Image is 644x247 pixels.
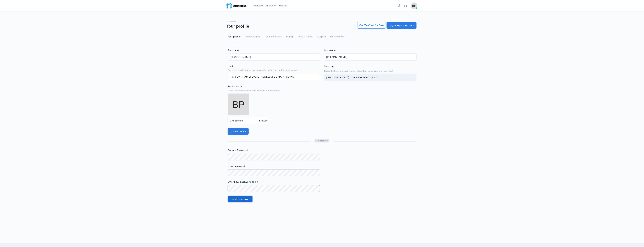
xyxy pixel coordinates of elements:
[228,128,249,135] button: Update details
[324,74,417,81] button: (GMT/UTC − 05:00) Chicago
[264,2,278,9] a: Shows
[228,48,239,52] label: First name
[286,31,293,43] a: Billing
[228,68,320,72] small: This is the email address that you use to login, it will not be publicly shared
[397,2,409,9] a: Help
[265,31,282,43] a: Team members
[278,2,289,9] a: People
[245,31,260,43] a: Team settings
[324,54,417,60] input: Last name
[330,31,345,43] a: Notifications
[314,139,329,142] span: Your password
[324,64,335,68] label: Timezone
[228,64,234,68] label: Email
[251,2,264,9] a: Analytics
[324,69,417,73] small: This is the timezone that you are in (used for scheduling and reporting)
[227,20,353,22] h6: Settings
[228,89,320,92] small: Make ZenCast your own with your own profile picture.
[317,31,326,43] a: Support
[228,31,241,43] a: Your profile
[226,2,247,9] img: ZenCast Logo
[228,85,243,88] label: Profile avatar
[297,31,313,43] a: Invite a friend
[228,164,245,168] label: New password
[357,22,386,29] a: Get ZenCast for Free
[324,48,336,52] label: Last name
[228,54,320,60] input: First name
[227,24,353,29] h1: Your profile
[228,196,253,203] button: Update password
[228,94,249,115] img: ...
[228,73,320,80] input: name@example.com
[228,148,248,152] label: Current Password
[326,76,411,79] div: (GMT/UTC − 05:00) [GEOGRAPHIC_DATA]
[228,180,258,184] label: Enter new password again
[411,2,418,9] img: ...
[387,22,417,29] a: Upgrade your account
